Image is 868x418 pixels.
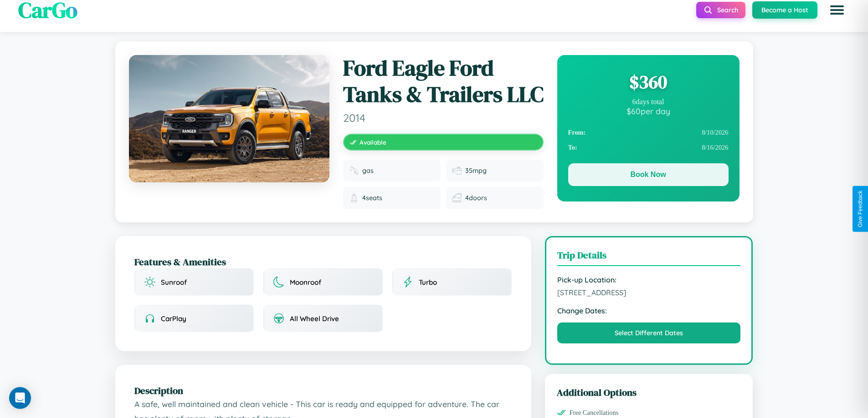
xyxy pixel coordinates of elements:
span: gas [362,166,374,175]
span: Free Cancellations [570,409,619,417]
span: [STREET_ADDRESS] [557,288,741,297]
div: 6 days total [568,98,729,106]
h3: Additional Options [557,386,741,399]
strong: Change Dates: [557,306,741,315]
div: Open Intercom Messenger [9,387,31,409]
button: Select Different Dates [557,322,741,343]
img: Fuel efficiency [452,166,462,175]
span: CarPlay [161,314,186,323]
div: Give Feedback [857,191,863,227]
h3: Trip Details [557,248,741,266]
div: $ 60 per day [568,106,729,116]
span: 2014 [343,111,544,125]
h2: Features & Amenities [134,255,512,268]
button: Search [696,2,745,18]
span: Sunroof [161,278,187,287]
span: 35 mpg [465,166,487,175]
button: Book Now [568,163,729,186]
span: Turbo [419,278,437,287]
span: Search [717,6,738,14]
span: Moonroof [290,278,321,287]
span: All Wheel Drive [290,314,339,323]
strong: To: [568,144,577,151]
span: 4 doors [465,194,487,202]
img: Doors [452,193,462,202]
strong: From: [568,129,586,136]
h2: Description [134,384,512,397]
h1: Ford Eagle Ford Tanks & Trailers LLC [343,55,544,107]
strong: Pick-up Location: [557,275,741,284]
div: 8 / 10 / 2026 [568,125,729,140]
div: $ 360 [568,70,729,94]
div: 8 / 16 / 2026 [568,140,729,155]
img: Seats [349,193,359,202]
button: Become a Host [752,1,817,19]
span: 4 seats [362,194,382,202]
span: Available [360,138,386,146]
img: Ford Eagle Ford Tanks & Trailers LLC 2014 [129,55,329,182]
img: Fuel type [349,166,359,175]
